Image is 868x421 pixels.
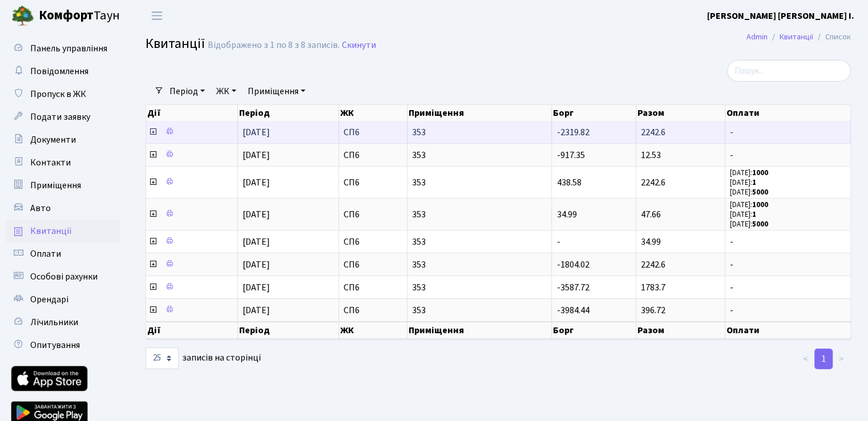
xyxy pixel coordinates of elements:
span: [DATE] [243,126,270,139]
a: Опитування [6,334,120,357]
a: Оплати [6,242,120,265]
a: Панель управління [6,37,120,60]
span: Квитанції [146,34,205,54]
span: [DATE] [243,208,270,221]
span: 438.58 [556,176,581,189]
span: Орендарі [30,293,68,306]
a: Лічильники [6,311,120,334]
span: - [730,306,846,315]
b: 1000 [752,168,768,178]
span: 353 [412,128,547,137]
a: Квитанції [780,31,813,43]
span: 1783.7 [641,281,665,294]
span: [DATE] [243,149,270,161]
span: 353 [412,237,547,246]
span: - [730,260,846,269]
span: Опитування [30,339,80,351]
span: Приміщення [30,179,81,192]
span: 353 [412,210,547,219]
small: [DATE]: [730,168,768,178]
span: [DATE] [243,304,270,317]
a: Квитанції [6,220,120,242]
th: Оплати [725,105,851,121]
span: [DATE] [243,258,270,271]
span: -917.35 [556,149,584,161]
th: Борг [552,322,636,339]
a: Пропуск в ЖК [6,83,120,106]
span: Подати заявку [30,111,90,123]
span: Особові рахунки [30,270,98,283]
th: Приміщення [407,105,552,121]
th: Разом [636,105,725,121]
th: Період [238,322,340,339]
a: Документи [6,128,120,151]
nav: breadcrumb [729,25,868,49]
span: - [730,283,846,292]
b: [PERSON_NAME] [PERSON_NAME] І. [707,10,854,22]
span: СП6 [344,306,402,315]
a: Орендарі [6,288,120,311]
th: Борг [552,105,636,121]
a: Admin [746,31,768,43]
th: ЖК [339,322,407,339]
th: Оплати [725,322,851,339]
span: 34.99 [556,208,576,221]
span: СП6 [344,260,402,269]
span: -1804.02 [556,258,589,271]
span: 353 [412,283,547,292]
b: Комфорт [39,6,94,25]
span: 353 [412,178,547,187]
b: 1 [752,209,756,220]
a: Контакти [6,151,120,174]
th: Дії [146,105,238,121]
span: Контакти [30,156,71,169]
span: 396.72 [641,304,665,317]
div: Відображено з 1 по 8 з 8 записів. [208,40,340,51]
a: Повідомлення [6,60,120,83]
span: [DATE] [243,281,270,294]
th: Приміщення [407,322,552,339]
span: - [730,237,846,246]
span: - [556,236,560,248]
a: Подати заявку [6,106,120,128]
small: [DATE]: [730,177,756,188]
span: Панель управління [30,42,107,55]
b: 1 [752,177,756,188]
span: СП6 [344,283,402,292]
span: СП6 [344,178,402,187]
span: [DATE] [243,176,270,189]
a: ЖК [212,82,241,101]
span: 34.99 [641,236,661,248]
b: 1000 [752,200,768,210]
label: записів на сторінці [146,347,261,369]
span: - [730,151,846,160]
a: Авто [6,197,120,220]
span: Лічильники [30,316,78,329]
select: записів на сторінці [146,347,179,369]
span: 47.66 [641,208,661,221]
a: Скинути [342,40,376,51]
a: [PERSON_NAME] [PERSON_NAME] І. [707,9,854,23]
a: Період [165,82,209,101]
span: 2242.6 [641,258,665,271]
span: -3984.44 [556,304,589,317]
span: Квитанції [30,225,72,237]
span: 353 [412,260,547,269]
small: [DATE]: [730,200,768,210]
span: СП6 [344,151,402,160]
span: Авто [30,202,51,214]
span: 353 [412,306,547,315]
span: Документи [30,133,76,146]
a: 1 [814,349,833,369]
a: Приміщення [6,174,120,197]
small: [DATE]: [730,209,756,220]
th: ЖК [339,105,407,121]
button: Переключити навігацію [143,6,171,25]
span: [DATE] [243,236,270,248]
span: Пропуск в ЖК [30,88,86,100]
span: СП6 [344,237,402,246]
span: 2242.6 [641,176,665,189]
a: Особові рахунки [6,265,120,288]
span: СП6 [344,128,402,137]
span: Повідомлення [30,65,88,78]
